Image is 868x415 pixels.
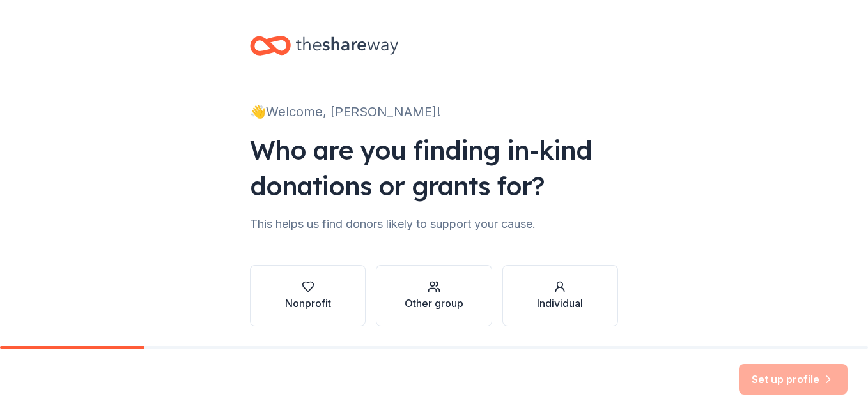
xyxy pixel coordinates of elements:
button: Individual [502,265,618,326]
div: This helps us find donors likely to support your cause. [250,214,618,234]
div: 👋 Welcome, [PERSON_NAME]! [250,102,618,122]
div: Nonprofit [285,296,331,311]
button: Other group [376,265,492,326]
div: Who are you finding in-kind donations or grants for? [250,132,618,204]
div: Other group [405,296,463,311]
div: Individual [537,296,583,311]
button: Nonprofit [250,265,366,326]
